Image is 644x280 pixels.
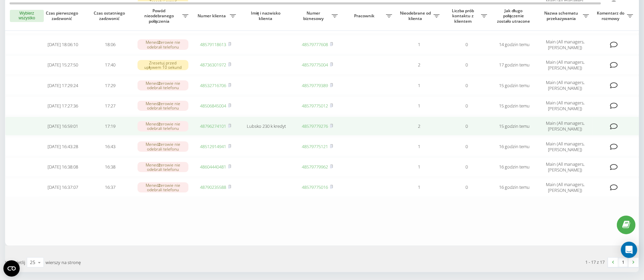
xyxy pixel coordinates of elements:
td: 17:40 [87,56,134,75]
span: Komentarz do rozmowy [596,11,627,21]
td: 16 godzin temu [491,178,538,197]
td: 14 godzin temu [491,35,538,54]
td: 15 godzin temu [491,76,538,95]
td: 2 [395,117,443,136]
td: 1 [395,178,443,197]
td: 15 godzin temu [491,96,538,115]
td: 1 [395,158,443,177]
a: 48506845004 [200,103,226,109]
td: Main (All managers, [PERSON_NAME]) [538,158,592,177]
a: 48579779276 [302,123,328,129]
a: 48579779389 [302,82,328,88]
td: 2 [395,56,443,75]
td: Main (All managers, [PERSON_NAME]) [538,96,592,115]
a: 1 [618,258,628,267]
a: 48790235588 [200,184,226,190]
span: wierszy na stronę [45,259,81,265]
td: [DATE] 17:29:24 [39,76,87,95]
td: 1 [395,76,443,95]
td: 17:27 [87,96,134,115]
div: 1 - 17 z 17 [585,259,605,265]
span: Pracownik [345,13,386,19]
td: 0 [443,96,491,115]
td: 16:37 [87,178,134,197]
td: 0 [443,137,491,156]
td: [DATE] 16:37:07 [39,178,87,197]
span: Imię i nazwisko klienta [245,11,288,21]
div: Menedżerowie nie odebrali telefonu [137,80,188,91]
div: Zresetuj przed upływem 10 sekund [137,60,188,70]
a: 48512914941 [200,143,226,149]
td: 1 [395,96,443,115]
span: Czas ostatniego zadzwonić [92,11,129,21]
td: Main (All managers, [PERSON_NAME]) [538,137,592,156]
td: 16 godzin temu [491,137,538,156]
a: 48604440481 [200,164,226,170]
a: 48796274101 [200,123,226,129]
span: Numer biznesowy [297,11,332,21]
a: 48736301972 [200,62,226,68]
td: 17:29 [87,76,134,95]
span: Wyświetlij [5,259,25,265]
a: 48579779962 [302,164,328,170]
td: 16 godzin temu [491,158,538,177]
a: 48579775121 [302,143,328,149]
a: 48579775016 [302,184,328,190]
td: 1 [395,35,443,54]
td: 0 [443,35,491,54]
td: Main (All managers, [PERSON_NAME]) [538,117,592,136]
td: 16:38 [87,158,134,177]
div: Menedżerowie nie odebrali telefonu [137,39,188,49]
td: Main (All managers, [PERSON_NAME]) [538,35,592,54]
button: Wybierz wszystko [10,10,44,22]
td: 16:43 [87,137,134,156]
td: Main (All managers, [PERSON_NAME]) [538,178,592,197]
td: [DATE] 17:27:36 [39,96,87,115]
div: 25 [30,259,35,266]
span: Czas pierwszego zadzwonić [44,11,81,21]
td: [DATE] 15:27:50 [39,56,87,75]
span: Powód nieodebranego połączenia [137,8,182,24]
span: Nieodebrane od klienta [399,11,434,21]
div: Menedżerowie nie odebrali telefonu [137,162,188,172]
button: Open CMP widget [3,260,20,277]
td: 0 [443,117,491,136]
td: 0 [443,178,491,197]
td: [DATE] 18:06:10 [39,35,87,54]
td: 0 [443,158,491,177]
div: Open Intercom Messenger [621,242,637,258]
td: 1 [395,137,443,156]
span: Jak długo połączenie zostało utracone [496,8,533,24]
a: 48579118613 [200,41,226,47]
div: Menedżerowie nie odebrali telefonu [137,101,188,111]
a: 48579775012 [302,103,328,109]
td: 17 godzin temu [491,56,538,75]
td: 18:06 [87,35,134,54]
a: 48532716706 [200,82,226,88]
td: Lubsko 230 k kredyt [239,117,294,136]
div: Menedżerowie nie odebrali telefonu [137,141,188,152]
span: Numer klienta [195,13,230,19]
a: 48579775004 [302,62,328,68]
td: [DATE] 16:59:01 [39,117,87,136]
span: Nazwa schematu przekazywania [541,11,583,21]
td: [DATE] 16:43:28 [39,137,87,156]
span: Liczba prób kontaktu z klientem [446,8,481,24]
td: 0 [443,56,491,75]
a: 48579777608 [302,41,328,47]
td: Main (All managers, [PERSON_NAME]) [538,56,592,75]
td: 0 [443,76,491,95]
td: [DATE] 16:38:08 [39,158,87,177]
div: Menedżerowie nie odebrali telefonu [137,121,188,131]
td: 15 godzin temu [491,117,538,136]
div: Menedżerowie nie odebrali telefonu [137,182,188,193]
td: 17:19 [87,117,134,136]
td: Main (All managers, [PERSON_NAME]) [538,76,592,95]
